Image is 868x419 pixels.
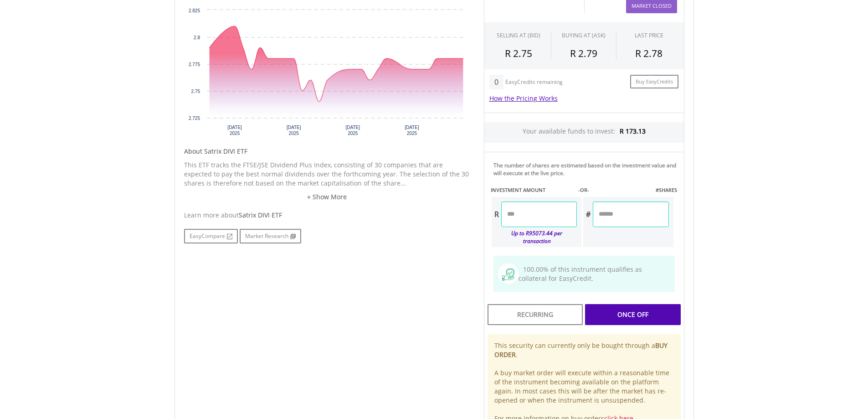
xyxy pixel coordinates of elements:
text: [DATE] 2025 [286,125,301,136]
label: INVESTMENT AMOUNT [491,186,545,194]
span: 100.00% of this instrument qualifies as collateral for EasyCredit. [519,265,642,283]
span: R 2.75 [505,47,532,60]
div: SELLING AT (BID) [497,31,540,39]
div: # [583,202,593,227]
div: EasyCredits remaining [505,79,563,87]
div: Once Off [585,304,680,325]
span: R 173.13 [620,127,646,135]
div: Your available funds to invest: [484,122,684,143]
a: + Show More [184,192,470,202]
text: 2.725 [188,116,200,121]
h5: About Satrix DIVI ETF [184,147,470,156]
text: 2.75 [191,89,200,94]
text: [DATE] 2025 [345,125,360,136]
text: [DATE] 2025 [405,125,419,136]
span: R 2.78 [635,47,663,60]
div: LAST PRICE [635,31,663,39]
text: 2.8 [194,35,200,40]
a: Market Research [240,229,301,243]
span: R 2.79 [570,47,597,60]
a: EasyCompare [184,229,238,243]
span: Satrix DIVI ETF [239,211,282,219]
text: [DATE] 2025 [227,125,242,136]
label: -OR- [578,186,589,194]
svg: Interactive chart [184,5,470,142]
text: 2.825 [188,8,200,13]
text: 2.775 [188,62,200,67]
img: collateral-qualifying-green.svg [502,269,514,281]
div: R [492,202,501,227]
a: How the Pricing Works [489,94,558,103]
b: BUY ORDER [494,341,668,359]
a: Buy EasyCredits [630,75,678,89]
div: Learn more about [184,211,470,220]
div: 0 [489,75,503,89]
label: #SHARES [656,186,677,194]
p: This ETF tracks the FTSE/JSE Dividend Plus Index, consisting of 30 companies that are expected to... [184,160,470,188]
div: Up to R95073.44 per transaction [492,227,577,247]
div: Recurring [488,304,583,325]
div: The number of shares are estimated based on the investment value and will execute at the live price. [493,161,680,177]
span: BUYING AT (ASK) [562,31,606,39]
div: Chart. Highcharts interactive chart. [184,5,470,142]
